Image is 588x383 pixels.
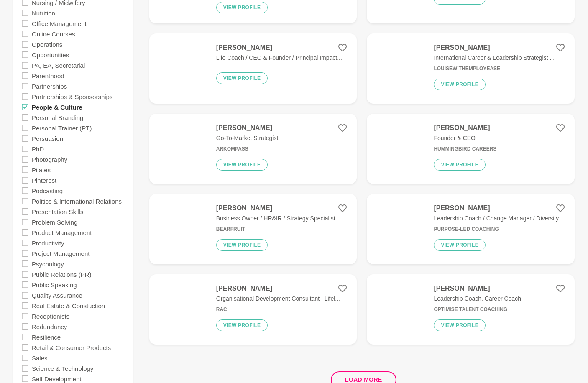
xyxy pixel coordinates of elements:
[159,284,210,334] img: 2b5f64875485b5230c36e5f68b5100f872b2dfda-638x619.jpg
[377,204,427,254] img: 55e0ed57f3ba5424a5660e136578c55d23bb18a6-3239x4319.jpg
[434,284,521,293] h4: [PERSON_NAME]
[32,164,51,175] label: Pilates
[32,269,92,279] label: Public Relations (PR)
[32,175,56,185] label: Pinterest
[434,146,496,152] h6: Hummingbird Careers
[149,33,357,104] a: [PERSON_NAME]Life Coach / CEO & Founder / Principal Impact...View profile
[32,49,69,60] label: Opportunities
[434,204,563,212] h4: [PERSON_NAME]
[216,134,279,143] p: Go-To-Market Strategist
[216,204,342,212] h4: [PERSON_NAME]
[216,43,342,52] h4: [PERSON_NAME]
[32,154,67,164] label: Photography
[32,123,92,133] label: Personal Trainer (PT)
[32,133,63,143] label: Persuasion
[32,363,93,373] label: Science & Technology
[367,33,575,104] a: [PERSON_NAME]International Career & Leadership Strategist ...LouiseWithEmployEaseView profile
[32,91,112,102] label: Partnerships & Sponsorships
[159,124,210,174] img: 00553a5f6aec66f0580ab1b0cbb8620ef1baeeb6-2250x2643.jpg
[434,226,563,232] h6: Purpose-Led Coaching
[216,54,342,62] p: Life Coach / CEO & Founder / Principal Impact...
[377,124,427,174] img: 8f5c26fec7dcfa44aba3563c6790d8d7ebf4827b-570x778.png
[216,319,268,331] button: View profile
[216,124,279,132] h4: [PERSON_NAME]
[32,290,82,300] label: Quality Assurance
[32,143,44,154] label: PhD
[216,239,268,251] button: View profile
[32,311,69,321] label: Receptionists
[32,321,67,332] label: Redundancy
[32,81,67,91] label: Partnerships
[434,66,555,72] h6: LouiseWithEmployEase
[32,39,62,49] label: Operations
[216,226,342,232] h6: Bearfruit
[32,352,48,363] label: Sales
[216,294,340,303] p: Organisational Development Consultant | Lifel...
[159,43,210,94] img: dbc87f92b022160b91b50b4cd70f5756d85d58ce-1656x2208.jpg
[32,227,92,237] label: Product Management
[216,159,268,171] button: View profile
[434,214,563,223] p: Leadership Coach / Change Manager / Diversity...
[377,43,427,94] img: ec32ca9dd266c48f35506263bca8bc2fe6332073-1080x1080.jpg
[434,43,555,52] h4: [PERSON_NAME]
[32,70,64,81] label: Parenthood
[216,146,279,152] h6: Arkompass
[32,8,55,18] label: Nutrition
[434,319,486,331] button: View profile
[434,134,496,143] p: Founder & CEO
[434,159,486,171] button: View profile
[434,294,521,303] p: Leadership Coach, Career Coach
[216,284,340,293] h4: [PERSON_NAME]
[434,124,496,132] h4: [PERSON_NAME]
[32,18,87,28] label: Office Management
[149,194,357,264] a: [PERSON_NAME]Business Owner / HR&IR / Strategy Specialist ...BearfruitView profile
[159,204,210,254] img: dd163058a1fda4f3270fd1e9d5460f5030d2ec92-3022x3600.jpg
[367,194,575,264] a: [PERSON_NAME]Leadership Coach / Change Manager / Diversity...Purpose-Led CoachingView profile
[216,306,340,313] h6: RAC
[32,342,111,352] label: Retail & Consumer Products
[434,79,486,90] button: View profile
[32,196,122,206] label: Politics & International Relations
[32,300,105,311] label: Real Estate & Constuction
[434,239,486,251] button: View profile
[434,306,521,313] h6: Optimise Talent Coaching
[32,206,83,217] label: Presentation Skills
[216,214,342,223] p: Business Owner / HR&IR / Strategy Specialist ...
[32,60,85,70] label: PA, EA, Secretarial
[32,237,64,248] label: Productivity
[32,28,75,39] label: Online Courses
[149,274,357,345] a: [PERSON_NAME]Organisational Development Consultant | Lifel...RACView profile
[32,112,83,123] label: Personal Branding
[32,248,89,258] label: Project Management
[434,54,555,62] p: International Career & Leadership Strategist ...
[216,72,268,84] button: View profile
[32,279,77,290] label: Public Speaking
[32,185,63,196] label: Podcasting
[32,332,61,342] label: Resilience
[367,114,575,184] a: [PERSON_NAME]Founder & CEOHummingbird CareersView profile
[367,274,575,345] a: [PERSON_NAME]Leadership Coach, Career CoachOptimise Talent CoachingView profile
[32,102,82,112] label: People & Culture
[32,258,64,269] label: Psychology
[149,114,357,184] a: [PERSON_NAME]Go-To-Market StrategistArkompassView profile
[32,217,77,227] label: Problem Solving
[216,2,268,13] button: View profile
[377,284,427,334] img: 81ae63a0c9df8fbd3a67eb4428b23410b4d10a04-1080x1080.png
